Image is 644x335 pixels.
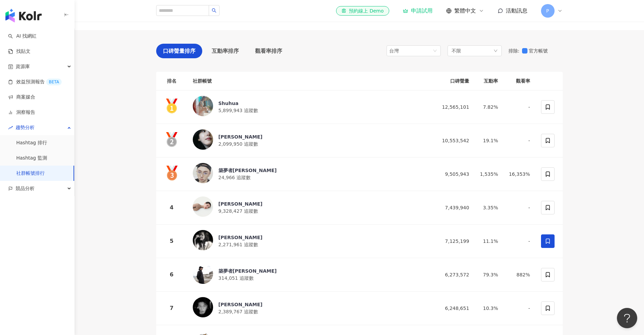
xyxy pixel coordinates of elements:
a: Hashtag 監測 [16,155,47,162]
div: Shuhua [219,100,258,107]
th: 互動率 [475,72,503,90]
span: 活動訊息 [506,7,527,14]
span: 觀看率排序 [255,47,282,55]
img: KOL Avatar [193,264,213,284]
span: 9,328,427 追蹤數 [219,208,258,214]
div: 19.1% [480,137,498,144]
div: [PERSON_NAME] [219,234,263,241]
a: Hashtag 排行 [16,140,47,146]
a: 社群帳號排行 [16,170,45,177]
a: KOL Avatar[PERSON_NAME]2,271,961 追蹤數 [193,230,429,252]
a: 商案媒合 [8,94,35,101]
div: 築夢者[PERSON_NAME] [219,268,277,274]
a: KOL Avatar築夢者[PERSON_NAME]24,966 追蹤數 [193,163,429,185]
div: [PERSON_NAME] [219,133,263,140]
th: 觀看率 [503,72,535,90]
div: 79.3% [480,271,498,278]
a: KOL Avatar[PERSON_NAME]9,328,427 追蹤數 [193,196,429,219]
span: P [546,7,549,15]
div: 台灣 [389,46,411,56]
img: KOL Avatar [193,129,213,150]
th: 口碑聲量 [434,72,475,90]
span: 24,966 追蹤數 [219,175,251,180]
span: 競品分析 [16,181,35,196]
span: 2,099,950 追蹤數 [219,141,258,147]
span: 資源庫 [16,59,30,74]
td: - [503,225,535,258]
div: 5 [162,237,182,245]
a: KOL Avatar[PERSON_NAME]2,099,950 追蹤數 [193,129,429,152]
img: KOL Avatar [193,230,213,250]
div: [PERSON_NAME] [219,201,263,207]
a: 效益預測報告BETA [8,79,62,85]
div: 6 [162,270,182,279]
a: 預約線上 Demo [336,6,389,16]
td: - [503,90,535,124]
img: logo [5,9,42,22]
th: 排名 [156,72,187,90]
div: 7.82% [480,103,498,111]
div: 6,248,651 [439,305,469,312]
div: 3.35% [480,204,498,211]
img: KOL Avatar [193,163,213,183]
span: 繁體中文 [454,7,476,15]
div: 預約線上 Demo [341,7,383,14]
span: rise [8,125,13,130]
td: - [503,292,535,325]
div: 9,505,943 [439,170,469,178]
div: 7 [162,304,182,312]
a: KOL AvatarShuhua5,899,943 追蹤數 [193,96,429,118]
div: 16,353% [509,170,530,178]
a: 找貼文 [8,48,30,55]
a: 申請試用 [403,7,433,14]
span: search [212,8,216,13]
th: 社群帳號 [187,72,434,90]
div: [PERSON_NAME] [219,301,263,308]
span: 官方帳號 [527,47,550,55]
a: 洞察報告 [8,109,35,116]
span: 不限 [452,47,461,55]
span: 口碑聲量排序 [163,47,195,55]
div: 6,273,572 [439,271,469,278]
a: KOL Avatar[PERSON_NAME]2,389,767 追蹤數 [193,297,429,319]
span: 2,389,767 追蹤數 [219,309,258,314]
span: 趨勢分析 [16,120,35,135]
iframe: Help Scout Beacon - Open [617,308,637,328]
div: 7,125,199 [439,237,469,245]
div: 4 [162,203,182,212]
a: searchAI 找網紅 [8,33,37,40]
span: down [494,49,498,53]
div: 10,553,542 [439,137,469,144]
div: 築夢者[PERSON_NAME] [219,167,277,174]
img: KOL Avatar [193,297,213,317]
div: 1,535% [480,170,498,178]
div: 882% [509,271,530,278]
span: 排除 : [508,48,520,54]
div: 10.3% [480,305,498,312]
span: 互動率排序 [212,47,239,55]
div: 11.1% [480,237,498,245]
div: 12,565,101 [439,103,469,111]
a: KOL Avatar築夢者[PERSON_NAME]314,051 追蹤數 [193,264,429,286]
td: - [503,191,535,225]
img: KOL Avatar [193,96,213,116]
td: - [503,124,535,158]
span: 5,899,943 追蹤數 [219,108,258,113]
span: 2,271,961 追蹤數 [219,242,258,247]
div: 7,439,940 [439,204,469,211]
img: KOL Avatar [193,196,213,217]
span: 314,051 追蹤數 [219,275,254,281]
